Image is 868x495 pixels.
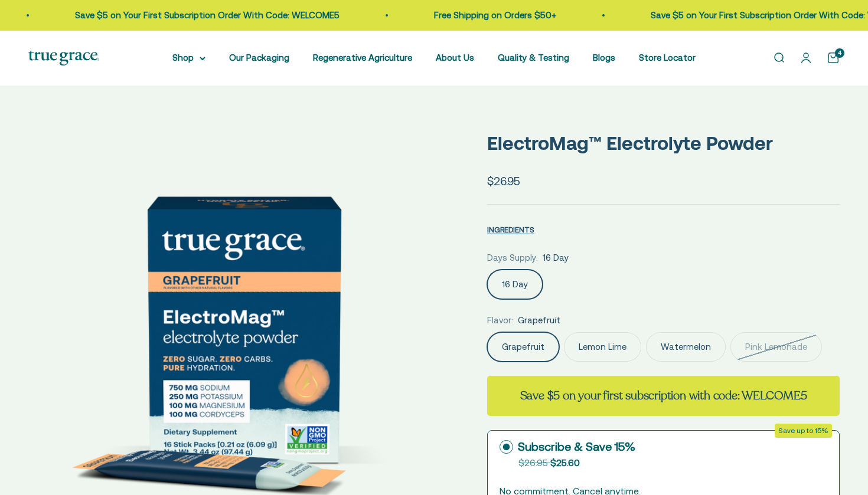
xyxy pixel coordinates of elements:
a: Our Packaging [229,53,289,63]
summary: Shop [172,51,205,65]
a: About Us [436,53,474,63]
sale-price: $26.95 [487,172,520,190]
legend: Days Supply: [487,251,538,265]
legend: Flavor: [487,313,513,327]
a: Free Shipping on Orders $50+ [416,10,538,20]
cart-count: 4 [835,48,844,58]
p: ElectroMag™ Electrolyte Powder [487,128,840,158]
span: INGREDIENTS [487,225,534,234]
span: Grapefruit [518,313,560,327]
a: Store Locator [639,53,696,63]
a: Quality & Testing [498,53,569,63]
strong: Save $5 on your first subscription with code: WELCOME5 [520,388,807,404]
a: Regenerative Agriculture [313,53,412,63]
p: Save $5 on Your First Subscription Order With Code: WELCOME5 [57,8,321,22]
a: Blogs [593,53,615,63]
button: INGREDIENTS [487,222,534,237]
span: 16 Day [543,251,569,265]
